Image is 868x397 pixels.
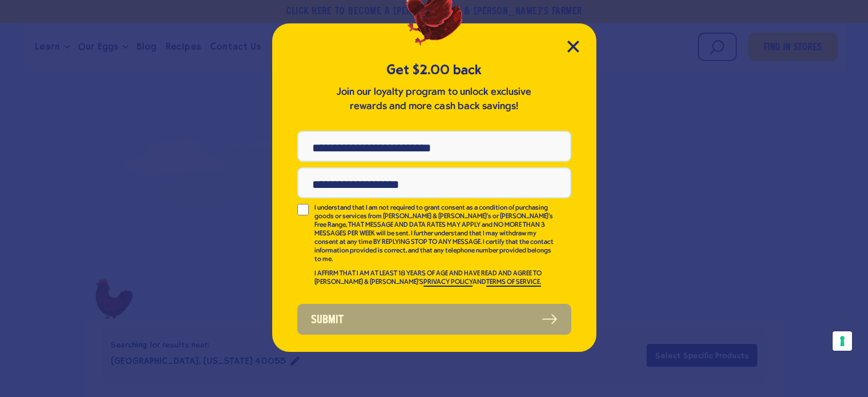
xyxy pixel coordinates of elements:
[423,279,473,287] a: PRIVACY POLICY
[334,85,534,114] p: Join our loyalty program to unlock exclusive rewards and more cash back savings!
[314,204,555,264] p: I understand that I am not required to grant consent as a condition of purchasing goods or servic...
[297,304,571,335] button: Submit
[297,61,571,79] h5: Get $2.00 back
[567,41,579,53] button: Close Modal
[314,270,555,287] p: I AFFIRM THAT I AM AT LEAST 18 YEARS OF AGE AND HAVE READ AND AGREE TO [PERSON_NAME] & [PERSON_NA...
[297,204,309,215] input: I understand that I am not required to grant consent as a condition of purchasing goods or servic...
[486,279,541,287] a: TERMS OF SERVICE.
[833,331,852,351] button: Your consent preferences for tracking technologies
